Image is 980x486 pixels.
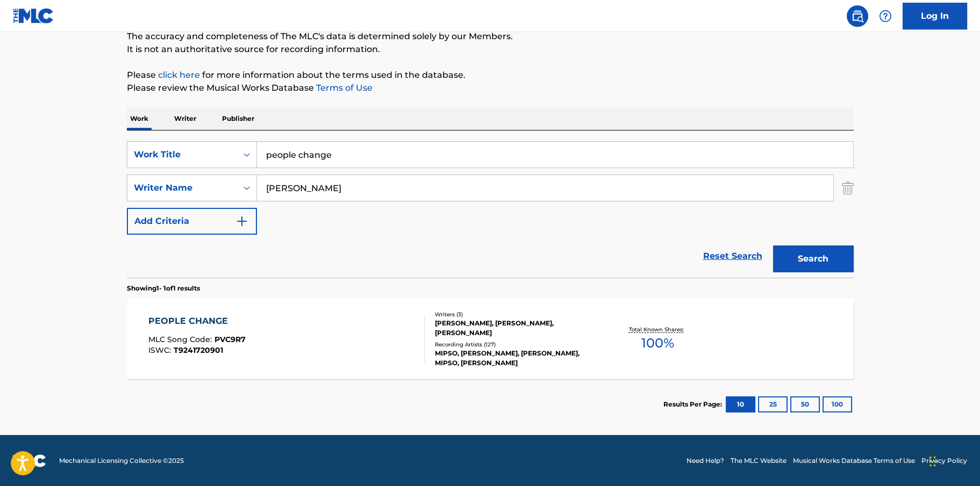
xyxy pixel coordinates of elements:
[879,10,892,23] img: help
[314,83,373,93] a: Terms of Use
[773,245,854,272] button: Search
[174,345,223,355] span: T9241720901
[822,396,852,412] button: 100
[731,456,786,466] a: The MLC Website
[435,340,597,349] div: Recording Artists ( 127 )
[171,107,199,130] p: Writer
[127,43,854,56] p: It is not an authoritative source for recording information.
[134,148,231,161] div: Work Title
[629,325,686,333] p: Total Known Shares:
[127,141,854,278] form: Search Form
[13,8,54,24] img: MLC Logo
[641,333,674,353] span: 100 %
[13,454,46,467] img: logo
[127,69,854,82] p: Please for more information about the terms used in the database.
[698,244,768,268] a: Reset Search
[875,5,896,27] div: Help
[127,208,257,235] button: Add Criteria
[235,215,248,228] img: 9d2ae6d4665cec9f34b9.svg
[758,396,788,412] button: 25
[148,345,174,355] span: ISWC :
[219,107,257,130] p: Publisher
[435,349,597,368] div: MIPSO, [PERSON_NAME], [PERSON_NAME], MIPSO, [PERSON_NAME]
[127,82,854,95] p: Please review the Musical Works Database
[148,335,214,344] span: MLC Song Code :
[686,456,724,466] a: Need Help?
[134,182,231,194] div: Writer Name
[214,335,246,344] span: PVC9R7
[435,318,597,338] div: [PERSON_NAME], [PERSON_NAME], [PERSON_NAME]
[127,107,152,130] p: Work
[663,400,725,409] p: Results Per Page:
[929,445,936,477] div: Drag
[903,3,967,30] a: Log In
[127,284,200,293] p: Showing 1 - 1 of 1 results
[59,456,184,466] span: Mechanical Licensing Collective © 2025
[148,315,246,328] div: PEOPLE CHANGE
[127,30,854,43] p: The accuracy and completeness of The MLC's data is determined solely by our Members.
[127,299,854,379] a: PEOPLE CHANGEMLC Song Code:PVC9R7ISWC:T9241720901Writers (3)[PERSON_NAME], [PERSON_NAME], [PERSON...
[847,5,868,27] a: Public Search
[851,10,864,23] img: search
[926,434,980,486] iframe: Chat Widget
[435,310,597,318] div: Writers ( 3 )
[842,175,854,201] img: Delete Criterion
[790,396,820,412] button: 50
[921,456,967,466] a: Privacy Policy
[158,70,200,80] a: click here
[793,456,915,466] a: Musical Works Database Terms of Use
[726,396,755,412] button: 10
